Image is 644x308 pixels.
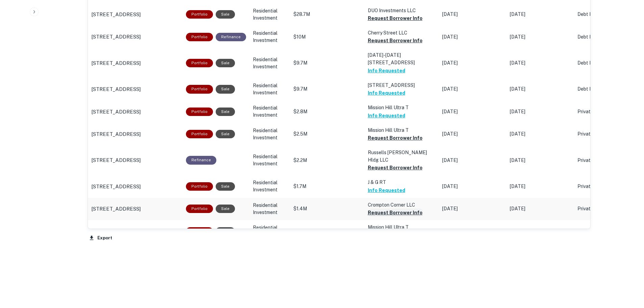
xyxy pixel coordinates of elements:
div: Sale [216,59,235,67]
p: $2.5M [293,131,361,138]
button: Request Borrower Info [368,14,423,22]
p: Residential Investment [253,179,287,193]
p: Mission Hill Ultra T [368,223,435,231]
a: [STREET_ADDRESS] [91,108,179,116]
p: [DATE]-[DATE][STREET_ADDRESS] [368,51,435,66]
p: [DATE] [510,108,571,115]
div: This is a portfolio loan with 3 properties [186,108,213,116]
div: This is a portfolio loan with 3 properties [186,130,213,138]
button: Info Requested [368,112,405,120]
p: Debt Fund [577,33,631,41]
div: This is a portfolio loan with 3 properties [186,182,213,191]
button: Request Borrower Info [368,209,423,217]
p: [DATE] [442,86,503,93]
div: This is a portfolio loan with 5 properties [186,85,213,93]
p: [DATE] [510,33,571,41]
p: [STREET_ADDRESS] [91,156,141,164]
p: Mission Hill Ultra T [368,104,435,111]
p: J & G RT [368,179,435,186]
p: $9.7M [293,60,361,67]
p: $10M [293,33,361,41]
p: [DATE] [442,108,503,115]
p: DUO Investments LLC [368,7,435,14]
p: Cherry Street LLC [368,29,435,37]
div: Sale [216,10,235,19]
p: $9.7M [293,86,361,93]
div: This loan purpose was for refinancing [186,156,216,164]
p: Residential Investment [253,56,287,70]
p: [STREET_ADDRESS] [91,205,141,213]
p: [DATE] [442,205,503,212]
iframe: Chat Widget [610,254,644,286]
a: [STREET_ADDRESS] [91,33,179,41]
a: [STREET_ADDRESS] [91,156,179,164]
p: [STREET_ADDRESS] [91,33,141,41]
p: [STREET_ADDRESS] [91,10,141,19]
p: Residential Investment [253,127,287,141]
p: [DATE] [442,11,503,18]
div: Sale [216,182,235,191]
div: Sale [216,205,235,213]
a: [STREET_ADDRESS] [91,59,179,67]
button: Request Borrower Info [368,134,423,142]
p: Residential Investment [253,82,287,96]
div: This is a portfolio loan with 3 properties [186,205,213,213]
p: $28.7M [293,11,361,18]
p: [DATE] [510,131,571,138]
p: Private Money [577,228,631,235]
div: This is a portfolio loan with 7 properties [186,10,213,19]
p: [DATE] [510,86,571,93]
div: This is a portfolio loan with 4 properties [186,227,213,236]
p: Private Money [577,183,631,190]
p: [DATE] [442,60,503,67]
p: $1.4M [293,205,361,212]
p: [STREET_ADDRESS] [91,183,141,191]
p: [DATE] [510,228,571,235]
button: Request Borrower Info [368,37,423,45]
p: Residential Investment [253,202,287,216]
p: Private Money [577,131,631,138]
p: Crompton Corner LLC [368,201,435,209]
p: [DATE] [510,11,571,18]
div: This is a portfolio loan with 7 properties [186,33,213,41]
div: Sale [216,130,235,138]
button: Info Requested [368,89,405,97]
p: [STREET_ADDRESS] [91,130,141,138]
p: Debt Fund [577,60,631,67]
div: Sale [216,227,235,236]
p: [DATE] [442,228,503,235]
p: $1.7M [293,183,361,190]
p: [STREET_ADDRESS] [368,81,435,89]
a: [STREET_ADDRESS] [91,85,179,93]
div: This is a portfolio loan with 7 properties [186,59,213,67]
a: [STREET_ADDRESS] [91,10,179,19]
button: Info Requested [368,67,405,75]
p: Private Money [577,205,631,212]
a: [STREET_ADDRESS] [91,183,179,191]
div: Sale [216,108,235,116]
p: Mission Hill Ultra T [368,126,435,134]
a: [STREET_ADDRESS] [91,130,179,138]
p: Private Money [577,157,631,164]
p: $1M [293,228,361,235]
p: [DATE] [510,157,571,164]
p: [STREET_ADDRESS] [91,108,141,116]
p: [DATE] [510,60,571,67]
p: Debt Fund [577,86,631,93]
p: [DATE] [442,131,503,138]
button: Info Requested [368,186,405,194]
p: Residential Investment [253,153,287,167]
p: [DATE] [442,33,503,41]
p: Debt Fund [577,11,631,18]
p: [DATE] [510,205,571,212]
p: Residential Investment [253,7,287,22]
button: Export [88,233,114,243]
p: Residential Investment [253,224,287,238]
div: Sale [216,85,235,93]
div: This loan purpose was for refinancing [216,33,246,41]
p: [STREET_ADDRESS] [91,59,141,67]
p: Residential Investment [253,30,287,44]
p: $2.8M [293,108,361,115]
p: [DATE] [510,183,571,190]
